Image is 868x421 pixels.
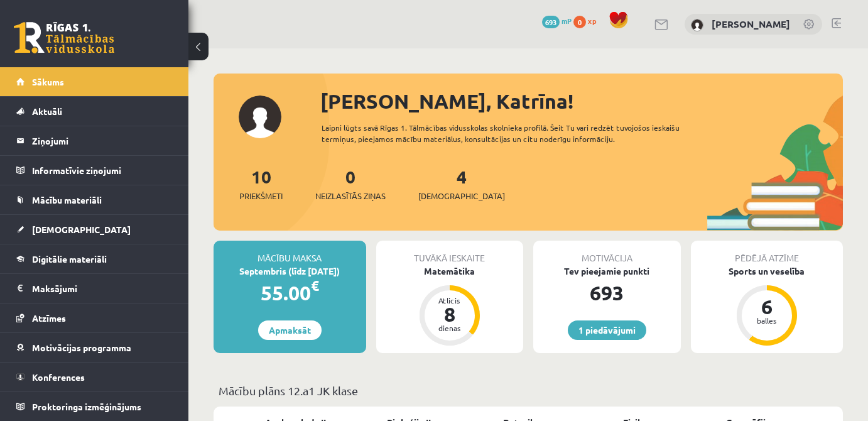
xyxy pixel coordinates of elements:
[32,224,131,235] span: [DEMOGRAPHIC_DATA]
[320,86,843,116] div: [PERSON_NAME], Katrīna!
[32,106,62,117] span: Aktuāli
[376,265,524,347] a: Matemātika Atlicis 8 dienas
[588,16,596,26] span: xp
[691,265,844,278] div: Sports un veselība
[32,371,85,383] span: Konferences
[311,276,319,295] span: €
[431,324,469,332] div: dienas
[431,304,469,324] div: 8
[214,241,366,265] div: Mācību maksa
[315,165,386,202] a: 0Neizlasītās ziņas
[568,320,646,340] a: 1 piedāvājumi
[16,126,173,155] a: Ziņojumi
[16,215,173,244] a: [DEMOGRAPHIC_DATA]
[322,122,699,145] div: Laipni lūgts savā Rīgas 1. Tālmācības vidusskolas skolnieka profilā. Šeit Tu vari redzēt tuvojošo...
[533,265,681,278] div: Tev pieejamie punkti
[32,312,66,324] span: Atzīmes
[376,241,524,265] div: Tuvākā ieskaite
[315,190,386,202] span: Neizlasītās ziņas
[712,18,790,30] a: [PERSON_NAME]
[16,244,173,273] a: Digitālie materiāli
[16,67,173,96] a: Sākums
[748,297,786,317] div: 6
[32,274,173,303] legend: Maksājumi
[214,278,366,308] div: 55.00
[16,303,173,332] a: Atzīmes
[691,265,844,347] a: Sports un veselība 6 balles
[542,16,560,28] span: 693
[239,190,283,202] span: Priekšmeti
[219,382,838,399] p: Mācību plāns 12.a1 JK klase
[691,241,844,265] div: Pēdējā atzīme
[376,265,524,278] div: Matemātika
[32,156,173,185] legend: Informatīvie ziņojumi
[16,185,173,214] a: Mācību materiāli
[258,320,322,340] a: Apmaksāt
[573,16,586,28] span: 0
[418,190,505,202] span: [DEMOGRAPHIC_DATA]
[533,241,681,265] div: Motivācija
[32,76,64,87] span: Sākums
[573,16,602,26] a: 0 xp
[16,156,173,185] a: Informatīvie ziņojumi
[32,253,107,265] span: Digitālie materiāli
[16,333,173,362] a: Motivācijas programma
[431,297,469,304] div: Atlicis
[16,274,173,303] a: Maksājumi
[561,16,572,26] span: mP
[533,278,681,308] div: 693
[748,317,786,324] div: balles
[16,392,173,421] a: Proktoringa izmēģinājums
[32,342,131,353] span: Motivācijas programma
[32,126,173,155] legend: Ziņojumi
[542,16,572,26] a: 693 mP
[16,363,173,391] a: Konferences
[691,19,703,31] img: Katrīna Krutikova
[418,165,505,202] a: 4[DEMOGRAPHIC_DATA]
[239,165,283,202] a: 10Priekšmeti
[32,194,102,205] span: Mācību materiāli
[14,22,114,53] a: Rīgas 1. Tālmācības vidusskola
[16,97,173,126] a: Aktuāli
[32,401,141,412] span: Proktoringa izmēģinājums
[214,265,366,278] div: Septembris (līdz [DATE])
